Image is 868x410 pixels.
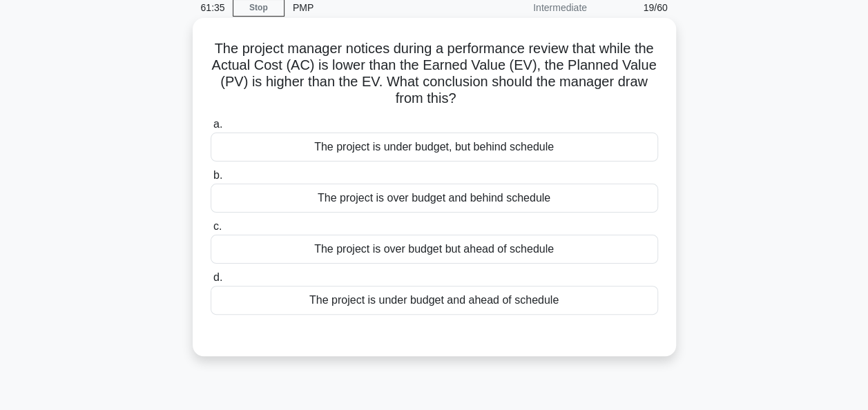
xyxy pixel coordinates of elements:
span: c. [213,220,222,232]
span: d. [213,271,222,283]
div: The project is under budget and ahead of schedule [211,286,658,315]
span: b. [213,169,222,181]
div: The project is over budget and behind schedule [211,184,658,213]
div: The project is under budget, but behind schedule [211,133,658,162]
h5: The project manager notices during a performance review that while the Actual Cost (AC) is lower ... [209,40,659,108]
span: a. [213,118,222,130]
div: The project is over budget but ahead of schedule [211,235,658,264]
